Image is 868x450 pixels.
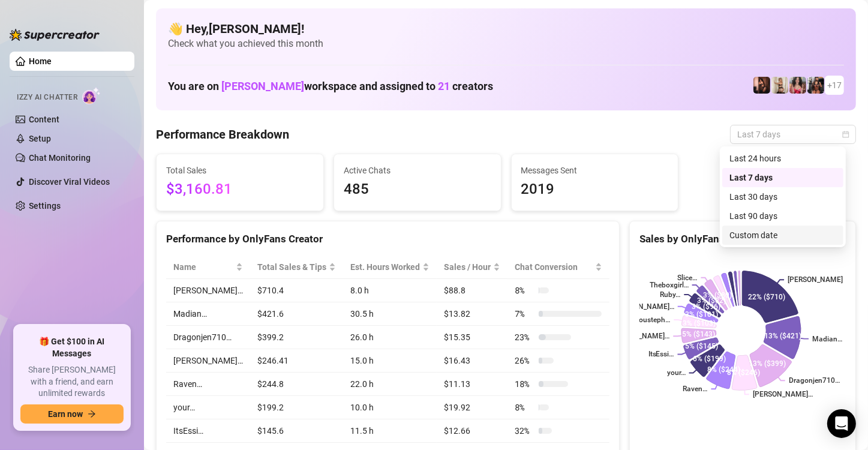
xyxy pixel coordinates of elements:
td: Dragonjen710… [166,326,250,349]
span: 23 % [515,331,534,344]
div: Last 90 days [729,209,836,223]
td: $15.35 [437,326,507,349]
span: Earn now [48,409,83,419]
div: Last 7 days [722,168,843,187]
td: [PERSON_NAME]… [166,349,250,373]
td: your… [166,396,250,419]
div: Custom date [722,226,843,245]
div: Open Intercom Messenger [827,409,856,438]
td: 10.0 h [343,396,437,419]
th: Chat Conversion [507,256,609,279]
a: Setup [29,134,51,143]
text: [PERSON_NAME]… [753,391,813,399]
td: 11.5 h [343,419,437,443]
td: $11.13 [437,373,507,396]
td: Raven… [166,373,250,396]
img: Monique (@moneybagmoee) [771,77,788,94]
td: ItsEssi… [166,419,250,443]
span: Name [173,260,233,274]
div: Last 24 hours [729,152,836,165]
div: Last 24 hours [722,149,843,168]
td: 30.5 h [343,302,437,326]
text: [PERSON_NAME]… [788,276,848,284]
span: 18 % [515,377,534,391]
div: Est. Hours Worked [350,260,420,274]
td: $244.8 [250,373,343,396]
text: Slice… [677,274,697,282]
div: Sales by OnlyFans Creator [639,231,846,247]
span: Share [PERSON_NAME] with a friend, and earn unlimited rewards [20,364,124,400]
span: Chat Conversion [515,260,592,274]
text: your… [666,369,685,377]
div: Performance by OnlyFans Creator [166,231,609,247]
text: Madian… [812,335,842,343]
span: 21 [438,80,450,92]
div: Last 30 days [729,190,836,203]
td: 8.0 h [343,279,437,302]
span: 8 % [515,401,534,414]
td: $13.82 [437,302,507,326]
span: Active Chats [344,164,491,177]
text: Ruby… [660,290,680,299]
img: logo-BBDzfeDw.svg [10,29,100,41]
img: Aaliyah (@edmflowerfairy) [789,77,806,94]
text: Housteph… [633,316,670,324]
span: 26 % [515,354,534,367]
text: ItsEssi… [648,350,674,359]
a: Home [29,56,52,66]
div: Custom date [729,229,836,242]
td: $399.2 [250,326,343,349]
h4: Performance Breakdown [156,126,289,143]
td: Madian… [166,302,250,326]
span: + 17 [827,79,842,92]
span: 32 % [515,424,534,437]
text: [PERSON_NAME]… [609,332,669,341]
div: Last 30 days [722,187,843,206]
span: 2019 [521,178,669,201]
td: $12.66 [437,419,507,443]
span: $3,160.81 [166,178,314,201]
div: Last 90 days [722,206,843,226]
th: Total Sales & Tips [250,256,343,279]
span: [PERSON_NAME] [221,80,304,92]
img: Dragonjen710 (@dragonjen) [753,77,770,94]
td: $145.6 [250,419,343,443]
text: Theboxgirl… [649,281,688,289]
text: [PERSON_NAME]… [614,302,674,311]
span: Sales / Hour [444,260,491,274]
td: 26.0 h [343,326,437,349]
td: 22.0 h [343,373,437,396]
span: calendar [842,131,849,138]
text: Dragonjen710… [789,377,840,385]
h4: 👋 Hey, [PERSON_NAME] ! [168,20,844,37]
span: Total Sales & Tips [257,260,326,274]
text: Raven… [683,385,707,394]
h1: You are on workspace and assigned to creators [168,80,493,93]
span: Total Sales [166,164,314,177]
span: 8 % [515,284,534,297]
td: 15.0 h [343,349,437,373]
span: 7 % [515,307,534,320]
img: Erica (@ericabanks) [807,77,824,94]
a: Discover Viral Videos [29,177,110,187]
td: $88.8 [437,279,507,302]
td: $16.43 [437,349,507,373]
a: Content [29,115,59,124]
a: Chat Monitoring [29,153,91,163]
span: Messages Sent [521,164,669,177]
td: $246.41 [250,349,343,373]
span: Check what you achieved this month [168,37,844,50]
span: 485 [344,178,491,201]
span: Last 7 days [737,125,849,143]
td: $19.92 [437,396,507,419]
span: 🎁 Get $100 in AI Messages [20,336,124,359]
td: $199.2 [250,396,343,419]
button: Earn nowarrow-right [20,404,124,424]
td: $710.4 [250,279,343,302]
a: Settings [29,201,61,211]
td: [PERSON_NAME]… [166,279,250,302]
span: arrow-right [88,410,96,418]
td: $421.6 [250,302,343,326]
div: Last 7 days [729,171,836,184]
th: Sales / Hour [437,256,507,279]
